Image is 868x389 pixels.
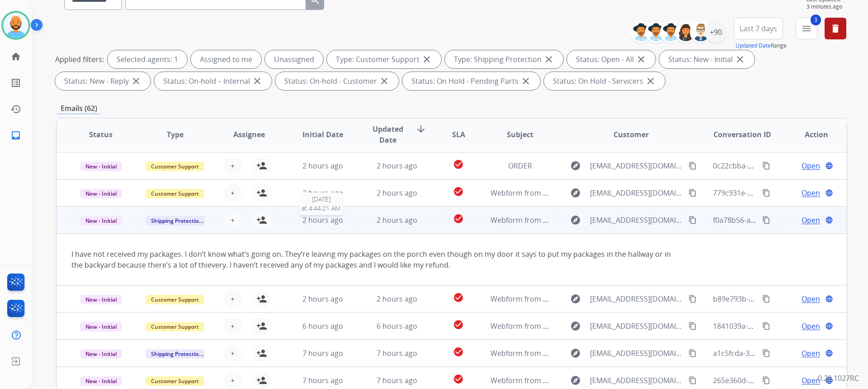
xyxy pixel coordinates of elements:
[762,189,770,197] mat-icon: content_copy
[89,129,113,140] span: Status
[689,295,697,303] mat-icon: content_copy
[613,129,649,140] span: Customer
[3,13,28,38] img: avatar
[445,50,563,68] div: Type: Shipping Protection
[10,104,21,115] mat-icon: history
[377,375,417,385] span: 7 hours ago
[762,162,770,170] mat-icon: content_copy
[167,129,184,140] span: Type
[377,188,417,198] span: 2 hours ago
[377,215,417,225] span: 2 hours ago
[224,211,242,229] button: +
[570,187,581,198] mat-icon: explore
[302,129,343,140] span: Initial Date
[491,188,695,198] span: Webform from [EMAIL_ADDRESS][DOMAIN_NAME] on [DATE]
[570,293,581,304] mat-icon: explore
[146,322,204,331] span: Customer Support
[802,375,820,386] span: Open
[491,294,695,304] span: Webform from [EMAIL_ADDRESS][DOMAIN_NAME] on [DATE]
[71,249,684,270] div: I have not received my packages. I don’t know what’s going on. They’re leaving my packages on the...
[256,187,267,198] mat-icon: person_add
[302,375,343,385] span: 7 hours ago
[275,72,399,90] div: Status: On-hold - Customer
[231,375,235,386] span: +
[802,215,820,226] span: Open
[570,348,581,359] mat-icon: explore
[689,216,697,224] mat-icon: content_copy
[224,344,242,362] button: +
[265,50,323,68] div: Unassigned
[689,162,697,170] mat-icon: content_copy
[825,295,833,303] mat-icon: language
[802,160,820,171] span: Open
[453,186,464,197] mat-icon: check_circle
[590,293,683,304] span: [EMAIL_ADDRESS][DOMAIN_NAME]
[154,72,272,90] div: Status: On-hold – Internal
[453,292,464,303] mat-icon: check_circle
[491,348,695,358] span: Webform from [EMAIL_ADDRESS][DOMAIN_NAME] on [DATE]
[453,346,464,357] mat-icon: check_circle
[302,195,340,204] span: [DATE]
[415,124,426,134] mat-icon: arrow_downward
[807,3,846,10] span: 3 minutes ago
[491,215,695,225] span: Webform from [EMAIL_ADDRESS][DOMAIN_NAME] on [DATE]
[453,159,464,170] mat-icon: check_circle
[818,373,859,384] p: 0.20.1027RC
[224,157,242,175] button: +
[10,130,21,141] mat-icon: inbox
[802,321,820,331] span: Open
[146,349,208,359] span: Shipping Protection
[830,23,841,34] mat-icon: delete
[825,162,833,170] mat-icon: language
[224,317,242,335] button: +
[80,189,122,198] span: New - Initial
[256,348,267,359] mat-icon: person_add
[10,77,21,88] mat-icon: list_alt
[80,322,122,331] span: New - Initial
[508,161,532,171] span: ORDER
[231,160,235,171] span: +
[570,215,581,226] mat-icon: explore
[713,375,848,385] span: 265e360d-2fd5-4170-9003-5f39210e58f7
[713,321,851,331] span: 1841039a-dc8a-4589-ac92-b1ea1cd4feb5
[146,376,204,386] span: Customer Support
[713,129,771,140] span: Conversation ID
[80,349,122,359] span: New - Initial
[713,161,844,171] span: 0c22cbba-ff70-44c9-8c9a-19bcfe8bfccc
[590,187,683,198] span: [EMAIL_ADDRESS][DOMAIN_NAME]
[740,27,777,30] span: Last 7 days
[146,189,204,198] span: Customer Support
[825,349,833,357] mat-icon: language
[231,348,235,359] span: +
[302,161,343,171] span: 2 hours ago
[191,50,261,68] div: Assigned to me
[491,375,695,385] span: Webform from [EMAIL_ADDRESS][DOMAIN_NAME] on [DATE]
[801,23,812,34] mat-icon: menu
[368,124,409,145] span: Updated Date
[55,72,151,90] div: Status: New - Reply
[252,76,263,86] mat-icon: close
[231,293,235,304] span: +
[735,54,745,65] mat-icon: close
[762,295,770,303] mat-icon: content_copy
[590,321,683,331] span: [EMAIL_ADDRESS][DOMAIN_NAME]
[825,216,833,224] mat-icon: language
[802,348,820,359] span: Open
[713,348,843,358] span: a1c5fcda-33a2-4f0f-b789-5fb9baeaff84
[772,119,846,150] th: Action
[689,376,697,384] mat-icon: content_copy
[377,348,417,358] span: 7 hours ago
[453,374,464,384] mat-icon: check_circle
[453,319,464,330] mat-icon: check_circle
[659,50,755,68] div: Status: New - Initial
[713,215,850,225] span: f0a78b56-a6b5-442a-a133-d22d8f981022
[453,213,464,224] mat-icon: check_circle
[377,294,417,304] span: 2 hours ago
[689,349,697,357] mat-icon: content_copy
[590,160,683,171] span: [EMAIL_ADDRESS][DOMAIN_NAME]
[762,376,770,384] mat-icon: content_copy
[762,322,770,330] mat-icon: content_copy
[377,321,417,331] span: 6 hours ago
[736,42,771,49] button: Updated Date
[570,160,581,171] mat-icon: explore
